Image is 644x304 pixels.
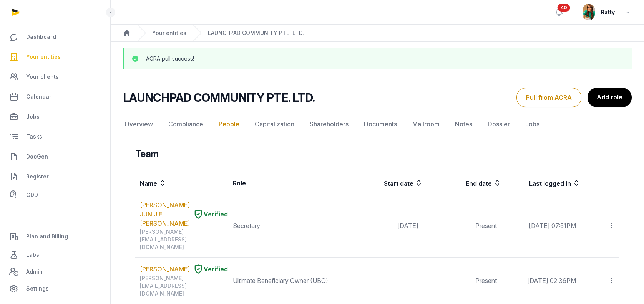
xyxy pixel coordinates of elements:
[475,222,497,230] span: Present
[26,267,43,276] span: Admin
[217,113,241,135] a: People
[6,88,104,106] a: Calendar
[6,107,104,126] a: Jobs
[6,264,104,279] a: Admin
[583,4,595,20] img: avatar
[152,29,186,37] a: Your entities
[26,132,42,141] span: Tasks
[6,246,104,264] a: Labs
[6,187,104,203] a: CDD
[140,264,190,274] a: [PERSON_NAME]
[26,112,40,121] span: Jobs
[601,8,615,17] span: Ratty
[6,28,104,46] a: Dashboard
[228,172,345,194] th: Role
[26,152,48,161] span: DocGen
[411,113,441,135] a: Mailroom
[26,32,56,41] span: Dashboard
[527,277,576,284] span: [DATE] 02:36PM
[501,172,581,194] th: Last logged in
[26,190,38,200] span: CDD
[140,274,228,297] div: [PERSON_NAME][EMAIL_ADDRESS][DOMAIN_NAME]
[26,284,49,293] span: Settings
[6,167,104,186] a: Register
[423,172,501,194] th: End date
[135,172,228,194] th: Name
[486,113,511,135] a: Dossier
[6,48,104,66] a: Your entities
[204,264,228,274] span: Verified
[453,113,474,135] a: Notes
[123,91,315,104] h2: LAUNCHPAD COMMUNITY PTE. LTD.
[253,113,296,135] a: Capitalization
[123,113,154,135] a: Overview
[111,25,644,42] nav: Breadcrumb
[524,113,541,135] a: Jobs
[345,172,423,194] th: Start date
[26,172,49,181] span: Register
[228,194,345,258] td: Secretary
[146,55,194,63] p: ACRA pull success!
[6,127,104,146] a: Tasks
[308,113,350,135] a: Shareholders
[204,210,228,219] span: Verified
[208,29,304,37] a: LAUNCHPAD COMMUNITY PTE. LTD.
[26,250,39,259] span: Labs
[362,113,398,135] a: Documents
[167,113,205,135] a: Compliance
[588,88,632,107] a: Add role
[6,147,104,166] a: DocGen
[140,228,228,251] div: [PERSON_NAME][EMAIL_ADDRESS][DOMAIN_NAME]
[475,277,497,284] span: Present
[529,222,576,230] span: [DATE] 07:51PM
[516,88,581,107] button: Pull from ACRA
[6,227,104,246] a: Plan and Billing
[26,72,59,81] span: Your clients
[135,148,159,160] h3: Team
[345,194,423,258] td: [DATE]
[26,92,51,101] span: Calendar
[6,68,104,86] a: Your clients
[6,279,104,298] a: Settings
[558,4,570,12] span: 40
[228,258,345,304] td: Ultimate Beneficiary Owner (UBO)
[123,113,632,135] nav: Tabs
[26,232,68,241] span: Plan and Billing
[140,200,190,228] a: [PERSON_NAME] JUN JIE, [PERSON_NAME]
[26,52,61,61] span: Your entities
